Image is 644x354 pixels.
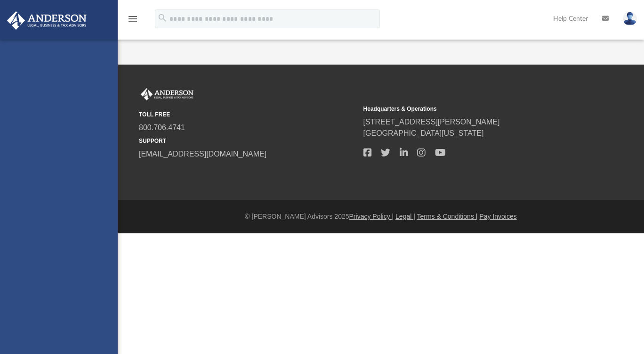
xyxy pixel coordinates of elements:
a: Pay Invoices [479,213,516,220]
a: Terms & Conditions | [417,213,478,220]
img: Anderson Advisors Platinum Portal [4,11,89,30]
img: Anderson Advisors Platinum Portal [139,88,195,100]
a: 800.706.4741 [139,123,185,132]
div: © [PERSON_NAME] Advisors 2025 [118,212,644,222]
small: TOLL FREE [139,110,357,119]
a: [GEOGRAPHIC_DATA][US_STATE] [363,129,484,137]
a: [STREET_ADDRESS][PERSON_NAME] [363,118,500,126]
a: Privacy Policy | [349,213,394,220]
small: Headquarters & Operations [363,105,581,113]
a: [EMAIL_ADDRESS][DOMAIN_NAME] [139,150,266,158]
i: search [157,13,168,23]
i: menu [127,13,138,25]
a: menu [127,18,138,25]
img: User Pic [623,12,637,25]
a: Legal | [395,213,415,220]
small: SUPPORT [139,137,357,145]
